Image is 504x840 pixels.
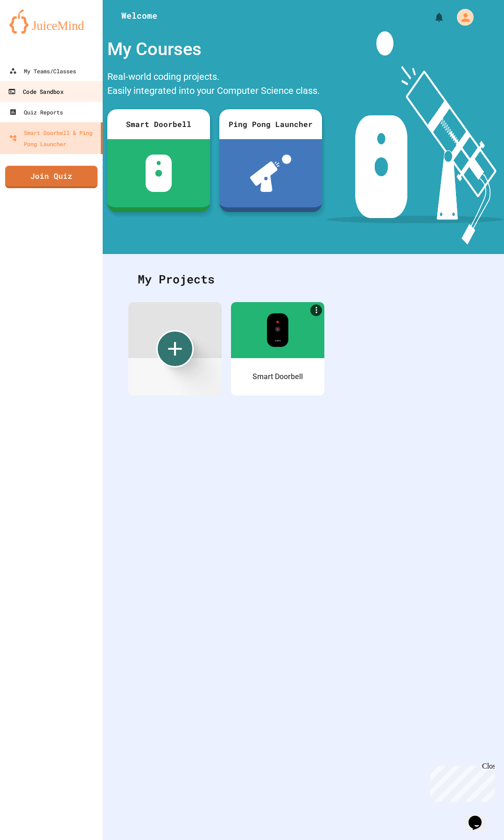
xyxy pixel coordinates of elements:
[9,106,63,118] div: Quiz Reports
[156,330,194,367] div: Create new
[219,109,322,139] div: Ping Pong Launcher
[250,155,292,192] img: ppl-with-ball.png
[128,261,478,297] div: My Projects
[107,109,210,139] div: Smart Doorbell
[327,31,504,245] img: banner-image-my-projects.png
[252,371,303,382] div: Smart Doorbell
[416,9,447,25] div: My Notifications
[146,155,172,192] img: sdb-white.svg
[103,67,327,102] div: Real-world coding projects. Easily integrated into your Computer Science class.
[9,9,93,34] img: logo-orange.svg
[5,166,98,188] a: Join Quiz
[427,762,495,802] iframe: chat widget
[8,86,63,98] div: Code Sandbox
[267,313,289,347] img: sdb-real-colors.png
[9,127,97,149] div: Smart Doorbell & Ping Pong Launcher
[9,65,76,77] div: My Teams/Classes
[465,803,495,831] iframe: chat widget
[310,304,322,316] a: More
[231,302,324,395] a: MoreSmart Doorbell
[447,7,476,28] div: My Account
[103,31,327,67] div: My Courses
[4,4,64,59] div: Chat with us now!Close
